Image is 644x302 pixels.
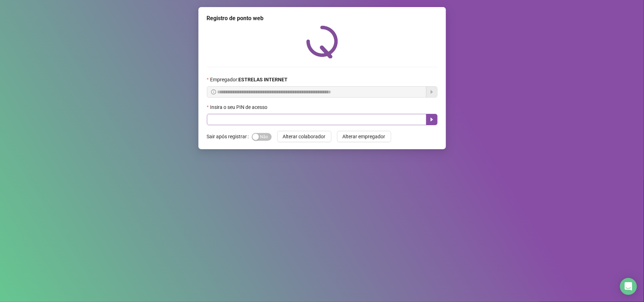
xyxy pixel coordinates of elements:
[238,77,288,82] strong: ESTRELAS INTERNET
[306,25,338,58] img: QRPoint
[207,103,272,111] label: Insira o seu PIN de acesso
[283,133,326,140] span: Alterar colaborador
[337,131,391,142] button: Alterar empregador
[343,133,385,140] span: Alterar empregador
[207,14,437,23] div: Registro de ponto web
[429,117,435,122] span: caret-right
[620,278,637,295] div: Open Intercom Messenger
[210,76,288,83] span: Empregador :
[207,131,252,142] label: Sair após registrar
[211,89,216,94] span: info-circle
[277,131,331,142] button: Alterar colaborador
